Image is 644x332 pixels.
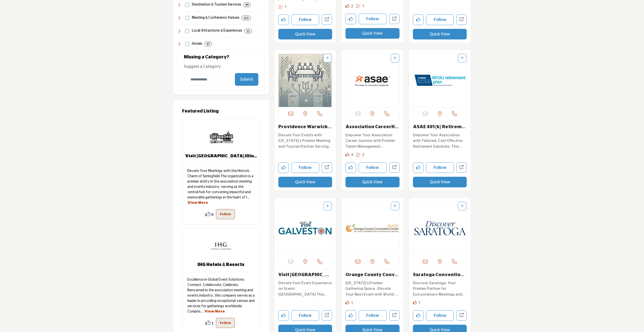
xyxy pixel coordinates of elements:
[413,202,467,255] img: Saratoga Convention and Tourism Bureau
[243,3,251,7] div: 90 Results For Destination & Tourism Services
[278,125,332,135] a: Providence Warwick C...
[278,272,332,278] h3: Visit Galveston
[285,5,287,9] span: 1
[345,272,400,278] h3: Orange County Convention Center
[208,233,234,259] img: IHG Hotels & Resorts
[345,28,400,39] button: Quick View
[426,310,454,321] button: Follow
[182,153,260,159] b: Visit Springfield Illinois
[244,29,252,33] div: 11 Results For Local Attractions & Experiences
[426,14,454,25] button: Follow
[211,212,213,217] span: 0
[184,64,221,69] span: Suggest a Category
[345,124,400,130] h3: Association CareerHQ
[418,301,420,305] span: 1
[247,196,250,199] span: ...
[345,125,399,135] a: Association CareerHQ...
[279,202,332,255] img: Visit Galveston
[346,202,399,255] img: Orange County Convention Center
[346,54,399,107] img: Association CareerHQ
[413,279,467,298] a: Discover Saratoga: Your Premier Partner for Extraordinary Meetings and Events Within the vibrant ...
[345,177,400,187] button: Quick View
[192,2,241,7] h4: Destination & Tourism Services: Organizations and services that promote travel, tourism, and loca...
[187,201,208,205] a: View More
[185,3,189,7] input: Select Destination & Tourism Services checkbox
[187,168,255,206] p: Elevate Your Meetings with the Historic Charm of Springfield The organization is a premier entity...
[220,320,231,326] p: Follow
[413,273,464,283] a: Saratoga Convention ...
[216,209,235,219] button: Follow
[346,54,399,107] a: Open Listing in new tab
[461,204,464,208] a: Add To List
[326,204,329,208] a: Add To List
[413,14,424,25] button: Like company
[413,124,467,130] h3: ASAE 401(k) Retirement Program
[362,4,364,8] span: 1
[326,56,329,60] a: Add To List
[356,4,365,9] div: Followers
[413,202,467,255] a: Open Listing in new tab
[291,14,319,25] button: Follow
[278,273,329,283] a: Visit [GEOGRAPHIC_DATA]
[185,29,189,33] input: Select Local Attractions & Experiences checkbox
[216,318,235,328] button: Follow
[345,132,400,150] p: Empower Your Association Career Journey with Premier Talent Management Resources. As a leading pr...
[413,280,467,298] p: Discover Saratoga: Your Premier Partner for Extraordinary Meetings and Events Within the vibrant ...
[413,310,424,321] button: Like company
[278,4,287,10] div: Followers
[359,14,387,24] button: Follow
[279,54,332,107] img: Providence Warwick Convention & Visitors Bureau
[461,56,464,60] a: Add To List
[413,272,467,278] h3: Saratoga Convention and Tourism Bureau
[278,162,289,173] button: Like company
[278,177,332,187] button: Quick View
[220,211,231,217] p: Follow
[278,280,332,298] p: Elevate Your Event Experience on Scenic [GEOGRAPHIC_DATA] This organization is a key player in th...
[389,162,400,173] a: Open association-careerhq in new tab
[345,279,400,298] a: [US_STATE]'s Premier Gathering Space - Elevate Your Next Event with World-Class Facilities and Un...
[204,42,212,46] div: 37 Results For Hotels
[426,162,454,173] button: Follow
[182,153,260,159] a: Visit [GEOGRAPHIC_DATA] Illin...
[187,277,255,314] p: Excellence in Global Event Solutions: Connect, Collaborate, Celebrate. Renowned in the associatio...
[245,3,249,7] b: 90
[359,310,387,321] button: Follow
[413,54,467,107] a: Open Listing in new tab
[322,310,332,321] a: Open visit-galveston in new tab
[413,125,465,135] a: ASAE 401(k) Retireme...
[351,153,353,157] span: 4
[413,131,467,150] a: Empower Your Association with Tailored, Cost-Effective Retirement Solutions. This innovative comp...
[345,273,399,283] a: Orange County Conven...
[241,16,251,20] div: 121 Results For Meeting & Conference Venues
[208,124,234,150] img: Visit Springfield Illinois
[389,310,400,321] a: Open orange-county-convention-center in new tab
[278,132,332,150] p: Elevate Your Events with [US_STATE]'s Premier Meeting and Tourism Partner Serving as a premier re...
[456,14,467,25] a: Open charleston-gaillard-center in new tab
[345,310,356,321] button: Like company
[278,14,289,25] button: Like company
[278,279,332,298] a: Elevate Your Event Experience on Scenic [GEOGRAPHIC_DATA] This organization is a key player in th...
[346,202,399,255] a: Open Listing in new tab
[206,42,210,46] b: 37
[345,153,349,157] i: Likes
[345,301,349,304] i: Like
[351,301,353,305] span: 1
[243,16,249,20] b: 121
[322,14,332,25] a: Open greensboro-area-cvb in new tab
[201,310,204,313] span: ...
[413,29,467,39] button: Quick View
[362,153,364,157] span: 3
[413,301,417,304] i: Like
[291,310,319,321] button: Follow
[197,262,245,267] a: IHG Hotels & Resorts
[413,162,424,173] button: Like company
[211,320,213,326] span: 1
[192,15,239,20] h4: Meeting & Conference Venues: Facilities and spaces designed for business meetings, conferences, a...
[235,73,258,86] button: Submit
[413,132,467,150] p: Empower Your Association with Tailored, Cost-Effective Retirement Solutions. This innovative comp...
[278,124,332,130] h3: Providence Warwick Convention & Visitors Bureau
[182,109,260,114] h2: Featured Listing
[184,55,258,64] h2: Missing a Category?
[279,54,332,107] a: Open Listing in new tab
[184,74,232,85] input: Category Name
